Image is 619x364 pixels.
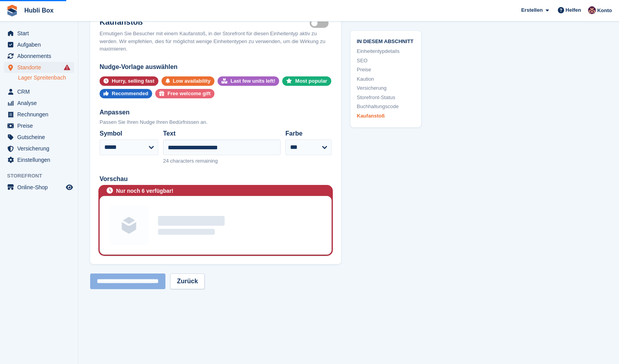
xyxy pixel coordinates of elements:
[100,129,158,138] label: Symbol
[357,103,415,110] a: Buchhaltungscode
[4,86,74,97] a: menu
[4,109,74,120] a: menu
[18,74,74,81] a: Lager Spreitenbach
[17,51,64,62] span: Abonnements
[170,273,204,289] a: Zurück
[17,98,64,109] span: Analyse
[17,132,64,143] span: Gutscheine
[100,89,152,98] button: Recommended
[4,154,74,165] a: menu
[100,62,332,72] div: Nudge-Vorlage auswählen
[4,120,74,131] a: menu
[112,76,154,86] div: Hurry, selling fast
[282,76,331,86] button: Most popular
[4,28,74,39] a: menu
[17,86,64,97] span: CRM
[155,89,214,98] button: Free welcome gift
[17,62,64,73] span: Standorte
[357,112,415,120] a: Kaufanstoß
[167,89,211,98] div: Free welcome gift
[357,75,415,83] a: Kaution
[65,183,74,192] a: Vorschau-Shop
[357,37,415,44] span: In diesem Abschnitt
[163,129,281,138] label: Text
[100,30,332,53] div: Ermutigen Sie Besucher mit einem Kaufanstoß, in der Storefront für diesen Einheitentyp aktiv zu w...
[100,108,332,117] div: Anpassen
[170,158,218,164] span: characters remaining
[588,6,596,14] img: finn
[17,154,64,165] span: Einstellungen
[4,182,74,193] a: Speisekarte
[597,7,612,14] span: Konto
[6,5,18,16] img: stora-icon-8386f47178a22dfd0bd8f6a31ec36ba5ce8667c1dd55bd0f319d3a0aa187defe.svg
[173,76,211,86] div: Low availability
[4,51,74,62] a: menu
[100,118,332,126] div: Passen Sie Ihren Nudge Ihren Bedürfnissen an.
[218,76,279,86] button: Last few units left!
[17,109,64,120] span: Rechnungen
[116,187,173,195] div: Nur noch 6 verfügbar!
[100,174,332,184] div: Vorschau
[566,6,581,14] span: Helfen
[17,39,64,50] span: Aufgaben
[162,76,214,86] button: Low availability
[310,23,332,24] label: Is active
[4,98,74,109] a: menu
[163,158,169,164] span: 24
[231,76,275,86] div: Last few units left!
[17,28,64,39] span: Start
[17,120,64,131] span: Preise
[100,76,158,86] button: Hurry, selling fast
[357,47,415,55] a: Einheitentypdetails
[285,129,332,138] label: Farbe
[17,143,64,154] span: Versicherung
[4,39,74,50] a: menu
[4,62,74,73] a: menu
[17,182,64,193] span: Online-Shop
[521,6,543,14] span: Erstellen
[112,89,148,98] div: Recommended
[357,84,415,92] a: Versicherung
[4,132,74,143] a: menu
[357,56,415,64] a: SEO
[109,206,149,245] img: Platzhalter für das Bild der Einheitengruppe
[64,64,70,71] i: Es sind Fehler bei der Synchronisierung von Smart-Einträgen aufgetreten
[357,93,415,101] a: Storefront-Status
[100,17,310,27] h2: Kaufanstoß
[357,66,415,74] a: Preise
[21,4,57,17] a: Hubli Box
[7,172,78,180] span: Storefront
[295,76,327,86] div: Most popular
[4,143,74,154] a: menu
